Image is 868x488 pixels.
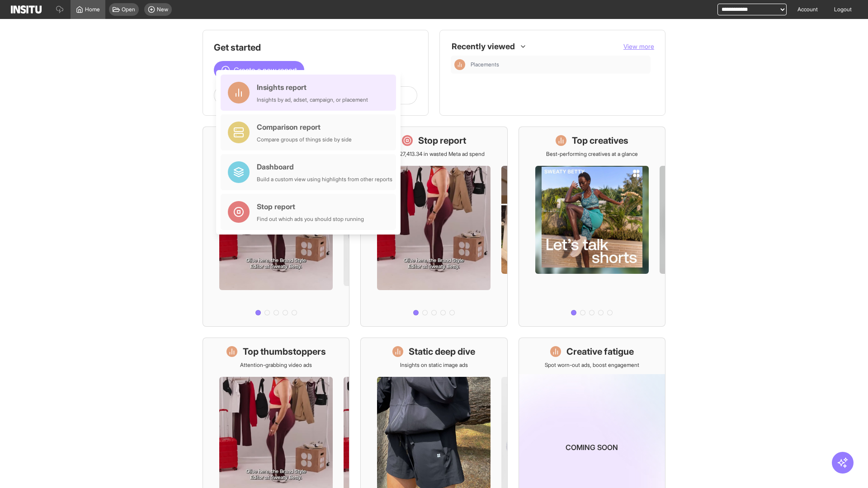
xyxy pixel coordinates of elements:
div: Insights report [257,82,368,93]
a: Top creativesBest-performing creatives at a glance [519,127,665,327]
div: Compare groups of things side by side [257,136,352,143]
h1: Get started [214,41,417,54]
span: Placements [471,61,499,68]
span: View more [623,42,654,50]
span: New [157,6,168,13]
span: Open [122,6,135,13]
a: Stop reportSave £27,413.34 in wasted Meta ad spend [360,127,507,327]
p: Insights on static image ads [400,361,468,369]
h1: Top creatives [572,134,628,147]
button: View more [623,42,654,51]
span: Home [85,6,100,13]
h1: Stop report [418,134,466,147]
div: Build a custom view using highlights from other reports [257,176,392,183]
button: Create a new report [214,61,304,79]
h1: Top thumbstoppers [243,345,326,358]
h1: Static deep dive [409,345,475,358]
div: Insights by ad, adset, campaign, or placement [257,96,368,103]
p: Best-performing creatives at a glance [546,150,638,158]
div: Stop report [257,201,364,212]
p: Save £27,413.34 in wasted Meta ad spend [383,150,485,158]
div: Find out which ads you should stop running [257,216,364,223]
span: Create a new report [234,65,297,75]
p: Attention-grabbing video ads [240,361,312,369]
div: Dashboard [257,161,392,172]
div: Comparison report [257,122,352,132]
a: What's live nowSee all active ads instantly [203,127,349,327]
img: Logo [11,5,42,14]
span: Placements [471,61,647,68]
div: Insights [454,59,465,70]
